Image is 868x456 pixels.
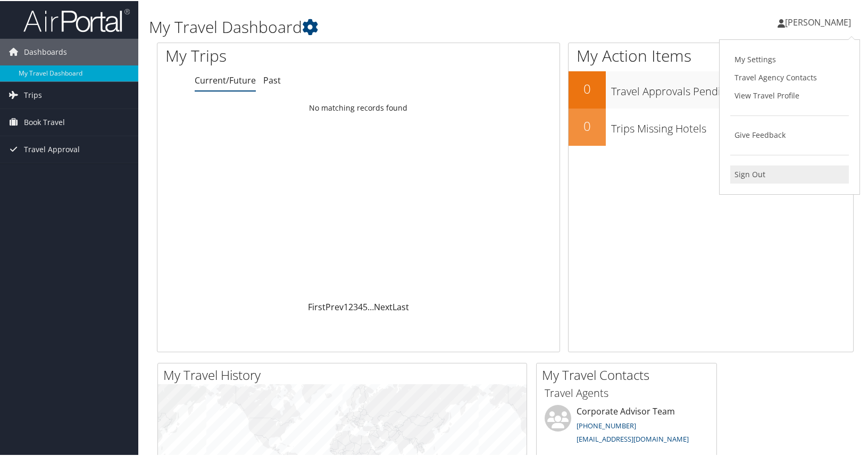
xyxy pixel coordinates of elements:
a: 0Travel Approvals Pending (Advisor Booked) [569,70,853,107]
a: 3 [353,300,358,312]
a: First [308,300,325,312]
h3: Travel Agents [545,385,708,400]
span: … [368,300,374,312]
li: Corporate Advisor Team [539,404,714,447]
a: [PHONE_NUMBER] [577,420,636,429]
h1: My Travel Dashboard [149,15,624,37]
a: 5 [363,300,368,312]
a: 2 [348,300,353,312]
a: [EMAIL_ADDRESS][DOMAIN_NAME] [577,433,689,443]
a: Give Feedback [730,125,849,143]
a: 1 [344,300,348,312]
a: [PERSON_NAME] [778,5,862,37]
a: Prev [325,300,344,312]
a: Next [374,300,393,312]
a: 0Trips Missing Hotels [569,107,853,145]
h2: My Travel History [163,365,527,383]
h3: Trips Missing Hotels [611,115,853,135]
span: Dashboards [24,38,67,64]
a: Last [393,300,409,312]
a: View Travel Profile [730,86,849,104]
h1: My Action Items [569,44,853,66]
h3: Travel Approvals Pending (Advisor Booked) [611,78,853,98]
span: Book Travel [24,108,65,135]
a: 4 [358,300,363,312]
span: Trips [24,81,42,107]
span: [PERSON_NAME] [785,15,851,27]
h2: My Travel Contacts [542,365,716,383]
td: No matching records found [157,97,560,117]
a: My Settings [730,49,849,68]
h2: 0 [569,79,606,97]
a: Past [263,73,281,85]
h2: 0 [569,116,606,134]
span: Travel Approval [24,135,80,162]
a: Current/Future [195,73,256,85]
a: Sign Out [730,164,849,183]
h1: My Trips [165,44,384,66]
a: Travel Agency Contacts [730,68,849,86]
img: airportal-logo.png [23,7,130,32]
